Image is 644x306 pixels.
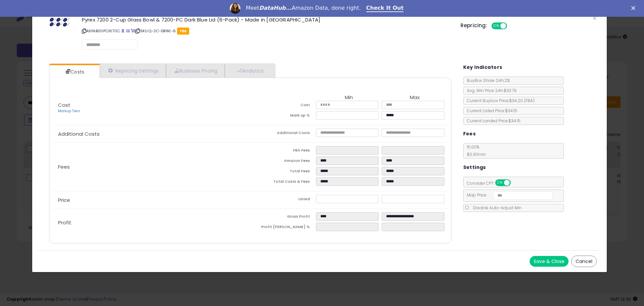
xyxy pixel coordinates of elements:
td: Profit [PERSON_NAME] % [250,223,316,233]
p: Additional Costs [53,131,250,137]
img: Profile image for Georgie [230,3,240,14]
p: Profit [53,220,250,225]
th: Min [316,95,382,101]
td: Total Costs & Fees [250,177,316,188]
h5: Fees [463,130,476,138]
h5: Repricing: [461,23,487,28]
a: Business Pricing [166,64,225,78]
span: × [592,13,597,23]
a: Check It Out [366,5,404,12]
span: $34.20 [509,98,535,103]
h5: Settings [463,163,486,172]
td: Cost [250,101,316,111]
td: Additional Costs [250,129,316,139]
div: Meet Amazon Data, done right. [246,5,361,11]
span: ( FBA ) [524,98,535,103]
span: Map Price: [464,192,553,198]
a: Your listing only [131,28,135,34]
span: OFF [506,23,517,29]
span: 15.00 % [464,144,486,157]
td: Gross Profit [250,212,316,223]
button: Cancel [571,256,597,267]
span: Consider CPT: [464,180,520,186]
span: Avg. Win Price 24h: $33.79 [464,88,517,93]
button: Save & Close [530,256,569,267]
td: Mark up % [250,111,316,122]
span: BuyBox Share 24h: 2% [464,78,510,83]
span: OFF [509,180,520,186]
a: Analytics [225,64,274,78]
div: Close [631,6,638,10]
h3: Pyrex 7200 2-Cup Glass Bowl & 7200-PC Dark Blue Lid (6-Pack) - Made in [GEOGRAPHIC_DATA] [82,17,450,22]
span: ON [496,180,504,186]
i: DataHub... [259,5,292,11]
span: Current Landed Price: $34.15 [464,118,521,124]
a: Costs [49,65,99,79]
span: Disable Auto-Adjust Min [470,205,522,211]
span: ON [492,23,500,29]
span: Current Listed Price: $34.15 [464,108,517,114]
span: $0.30 min [464,151,486,157]
td: Listed [250,195,316,205]
a: BuyBox page [121,28,125,34]
td: Amazon Fees [250,157,316,167]
p: Fees [53,164,250,170]
a: Markup Tiers [58,108,80,114]
a: All offer listings [126,28,130,34]
p: Cost [53,102,250,114]
td: Total Fees [250,167,316,177]
td: FBA Fees [250,146,316,157]
span: FBA [177,28,190,35]
p: ASIN: B00PCI670C | SKU: Q-2C-DBWL-6 [82,26,450,36]
span: Current Buybox Price: [464,98,535,103]
img: 31xHfXZ1ueL._SL60_.jpg [50,17,70,27]
th: Max [382,95,447,101]
a: Repricing Settings [100,64,166,78]
p: Price [53,198,250,203]
h5: Key Indicators [463,63,502,72]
